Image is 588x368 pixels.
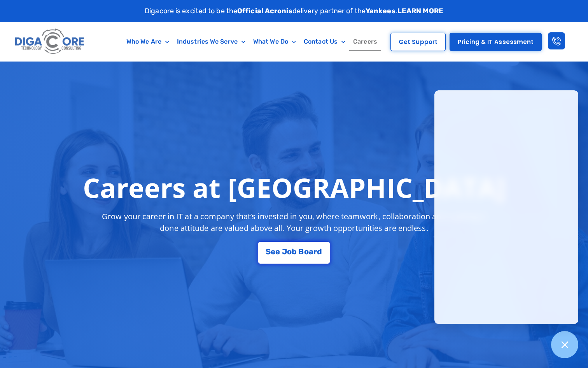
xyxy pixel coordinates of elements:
[275,248,280,255] span: e
[292,248,297,255] span: b
[366,7,395,15] strong: Yankees
[145,6,443,16] p: Digacore is excited to be the delivery partner of the .
[13,26,87,57] img: Digacore logo 1
[122,33,173,51] a: Who We Are
[309,248,313,255] span: a
[399,39,437,45] span: Get Support
[458,39,534,45] span: Pricing & IT Assessment
[271,248,275,255] span: e
[282,248,287,255] span: J
[173,33,249,51] a: Industries We Serve
[258,242,330,264] a: See Job Board
[304,248,309,255] span: o
[237,7,292,15] strong: Official Acronis
[300,33,349,51] a: Contact Us
[434,90,578,324] iframe: Chatgenie Messenger
[95,211,493,234] p: Grow your career in IT at a company that’s invested in you, where teamwork, collaboration and a g...
[397,7,443,15] a: LEARN MORE
[118,33,386,51] nav: Menu
[298,248,304,255] span: B
[390,33,446,51] a: Get Support
[313,248,317,255] span: r
[450,33,542,51] a: Pricing & IT Assessment
[287,248,292,255] span: o
[349,33,381,51] a: Careers
[317,248,322,255] span: d
[83,172,506,203] h1: Careers at [GEOGRAPHIC_DATA]
[249,33,300,51] a: What We Do
[266,248,271,255] span: S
